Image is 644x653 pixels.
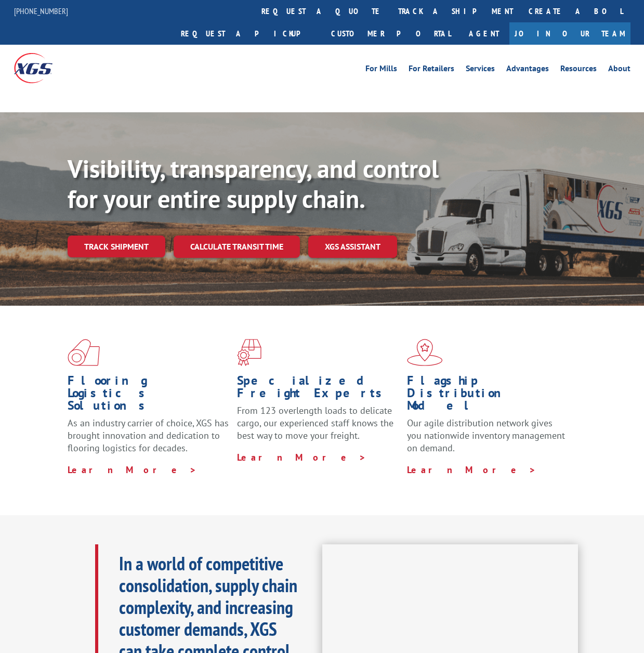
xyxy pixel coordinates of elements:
[407,374,569,417] h1: Flagship Distribution Model
[509,22,630,45] a: Join Our Team
[68,152,439,215] b: Visibility, transparency, and control for your entire supply chain.
[466,64,495,76] a: Services
[174,236,300,258] a: Calculate transit time
[237,404,399,451] p: From 123 overlength loads to delicate cargo, our experienced staff knows the best way to move you...
[173,22,323,45] a: Request a pickup
[68,236,165,257] a: Track shipment
[68,464,197,476] a: Learn More >
[308,236,397,258] a: XGS ASSISTANT
[237,374,399,404] h1: Specialized Freight Experts
[407,464,536,476] a: Learn More >
[409,64,454,76] a: For Retailers
[237,451,366,463] a: Learn More >
[68,339,100,366] img: xgs-icon-total-supply-chain-intelligence-red
[560,64,597,76] a: Resources
[323,22,458,45] a: Customer Portal
[14,6,68,16] a: [PHONE_NUMBER]
[407,339,443,366] img: xgs-icon-flagship-distribution-model-red
[68,374,229,417] h1: Flooring Logistics Solutions
[365,64,397,76] a: For Mills
[68,417,229,454] span: As an industry carrier of choice, XGS has brought innovation and dedication to flooring logistics...
[608,64,630,76] a: About
[407,417,565,454] span: Our agile distribution network gives you nationwide inventory management on demand.
[506,64,549,76] a: Advantages
[237,339,261,366] img: xgs-icon-focused-on-flooring-red
[458,22,509,45] a: Agent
